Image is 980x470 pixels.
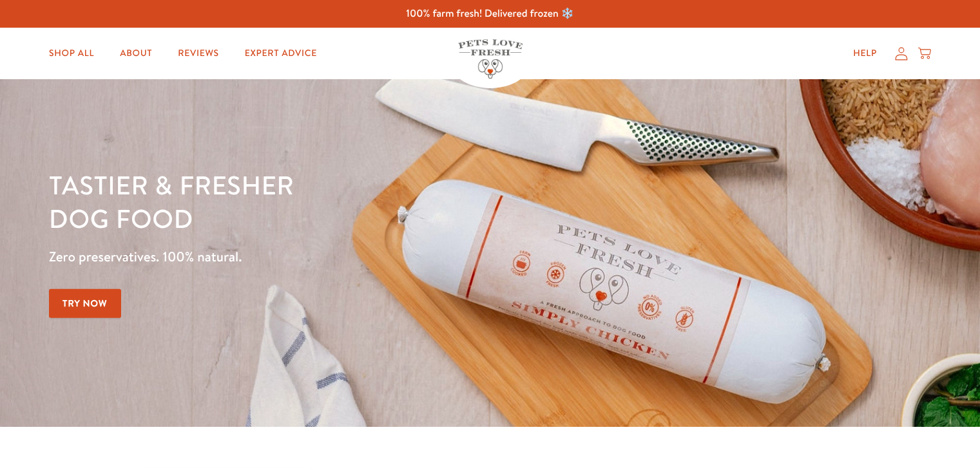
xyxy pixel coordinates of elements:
a: Help [843,41,887,66]
a: Try Now [49,289,121,318]
a: Expert Advice [235,41,327,66]
a: Reviews [168,41,229,66]
a: About [110,41,162,66]
h1: Tastier & fresher dog food [49,168,637,235]
img: Pets Love Fresh [458,39,523,79]
a: Shop All [39,41,104,66]
p: Zero preservatives. 100% natural. [49,245,637,268]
